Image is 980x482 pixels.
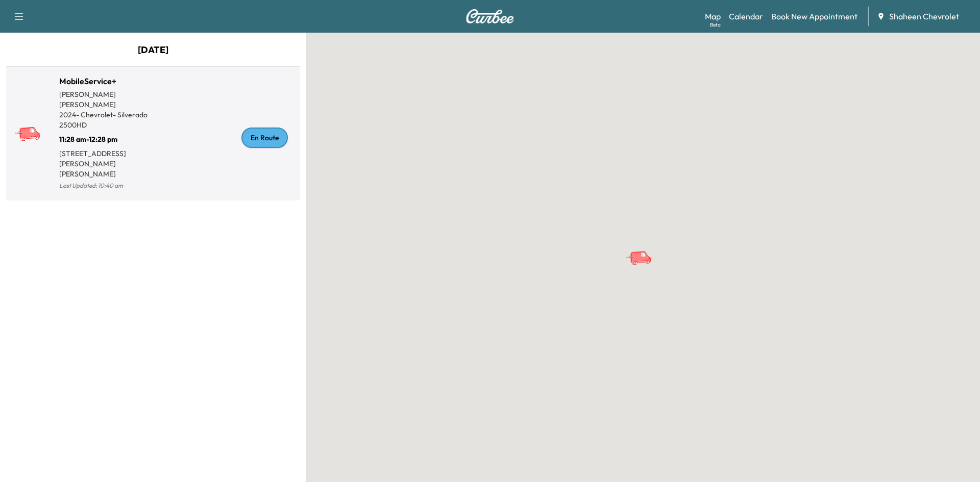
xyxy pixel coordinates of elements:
[710,21,721,29] div: Beta
[889,10,959,22] span: Shaheen Chevrolet
[465,9,514,23] img: Curbee Logo
[705,10,721,22] a: MapBeta
[59,89,153,110] p: [PERSON_NAME] [PERSON_NAME]
[59,130,153,144] p: 11:28 am - 12:28 pm
[729,10,763,22] a: Calendar
[59,144,153,179] p: [STREET_ADDRESS][PERSON_NAME][PERSON_NAME]
[59,179,153,192] p: Last Updated: 10:40 am
[59,75,153,87] h1: MobileService+
[771,10,857,22] a: Book New Appointment
[241,128,288,148] div: En Route
[59,110,153,130] p: 2024 - Chevrolet - Silverado 2500HD
[625,240,661,258] gmp-advanced-marker: MobileService+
